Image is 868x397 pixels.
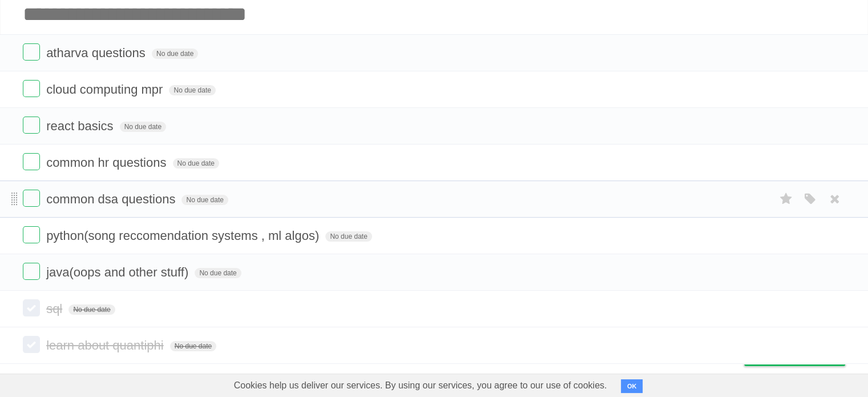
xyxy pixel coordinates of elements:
label: Done [23,80,40,97]
span: No due date [195,268,241,278]
span: No due date [173,158,219,169]
label: Done [23,336,40,353]
span: java(oops and other stuff) [46,265,191,279]
span: No due date [181,195,228,205]
span: No due date [325,231,372,242]
span: learn about quantiphi [46,338,167,352]
button: OK [621,379,643,393]
span: No due date [120,122,166,132]
label: Done [23,153,40,170]
span: common dsa questions [46,192,178,206]
span: cloud computing mpr [46,82,165,97]
label: Done [23,190,40,207]
span: No due date [170,341,216,351]
span: Cookies help us deliver our services. By using our services, you agree to our use of cookies. [223,374,619,397]
span: Buy me a coffee [768,346,839,366]
label: Done [23,226,40,243]
span: python(song reccomendation systems , ml algos) [46,228,322,243]
span: common hr questions [46,155,169,170]
span: No due date [152,49,198,59]
span: atharva questions [46,46,148,60]
label: Done [23,299,40,316]
label: Star task [776,190,797,208]
span: No due date [68,304,115,315]
label: Done [23,263,40,280]
span: No due date [169,85,215,95]
span: react basics [46,119,116,133]
span: sql [46,302,65,316]
label: Done [23,117,40,134]
label: Done [23,43,40,61]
